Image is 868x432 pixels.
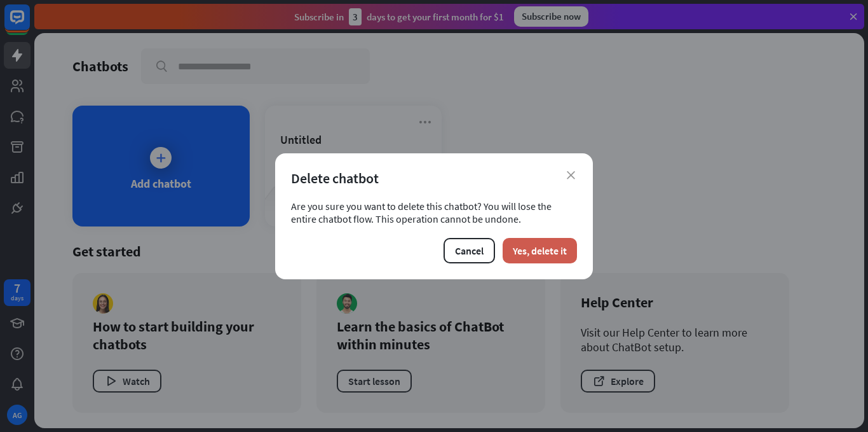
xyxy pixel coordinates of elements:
button: Open LiveChat chat widget [10,5,48,43]
div: Delete chatbot [291,169,577,187]
button: Cancel [444,238,495,263]
div: Are you sure you want to delete this chatbot? You will lose the entire chatbot flow. This operati... [291,200,577,225]
button: Yes, delete it [503,238,577,263]
i: close [567,171,575,179]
